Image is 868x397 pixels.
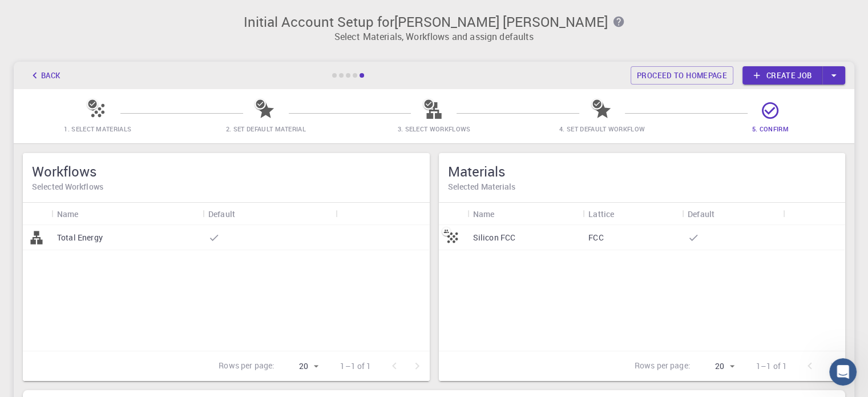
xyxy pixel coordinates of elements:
span: 3. Select Workflows [397,125,470,133]
span: Suporte [23,8,63,18]
p: Select Materials, Workflows and assign defaults [21,30,847,43]
iframe: Intercom live chat [829,358,857,386]
button: Sort [79,204,97,223]
p: 1–1 of 1 [340,360,371,372]
a: Create job [742,66,822,85]
p: Rows per page: [635,360,691,373]
span: 5. Confirm [752,125,789,133]
div: 20 [695,358,738,375]
button: Back [23,66,66,85]
div: Icon [23,203,51,225]
p: Rows per page: [219,360,274,373]
div: Default [688,203,714,225]
div: Name [467,203,583,225]
span: 4. Set Default Workflow [559,125,645,133]
button: Sort [494,204,512,223]
div: Default [203,203,336,225]
span: 2. Set Default Material [226,125,306,133]
div: Lattice [588,203,614,225]
span: 1. Select Materials [64,125,131,133]
h6: Selected Workflows [32,181,421,193]
h5: Materials [448,162,837,181]
div: Icon [439,203,467,225]
div: Name [57,203,79,225]
div: Default [208,203,235,225]
button: Sort [714,204,733,223]
button: Sort [235,204,253,223]
p: FCC [588,232,603,243]
h3: Initial Account Setup for [PERSON_NAME] [PERSON_NAME] [21,14,847,30]
div: Name [473,203,495,225]
div: Lattice [583,203,682,225]
p: Silicon FCC [473,232,516,243]
div: Name [51,203,203,225]
p: 1–1 of 1 [756,360,787,372]
button: Sort [614,204,632,223]
h5: Workflows [32,162,421,181]
div: Default [682,203,783,225]
a: Proceed to homepage [631,66,733,85]
div: 20 [279,358,322,375]
h6: Selected Materials [448,181,837,193]
p: Total Energy [57,232,103,243]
